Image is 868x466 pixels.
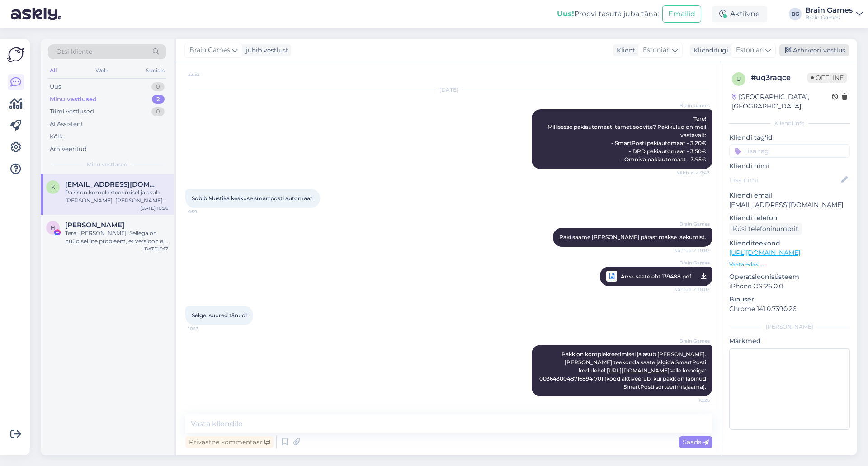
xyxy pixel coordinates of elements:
div: Web [94,65,109,76]
div: Tere, [PERSON_NAME]! Sellega on nüüd selline probleem, et versioon ei pruugi sobida. [PERSON_NAME... [65,229,168,245]
div: Klienditugi [690,46,728,55]
span: Nähtud ✓ 10:02 [674,284,710,295]
div: 2 [152,95,165,104]
div: 0 [151,107,165,116]
div: Pakk on komplekteerimisel ja asub [PERSON_NAME]. [PERSON_NAME] teekonda saate jälgida SmartPosti ... [65,188,168,205]
span: 9:59 [188,208,222,215]
span: Nähtud ✓ 9:43 [676,169,710,176]
p: Kliendi tag'id [729,133,850,142]
div: [DATE] 9:17 [143,245,168,252]
p: Chrome 141.0.7390.26 [729,304,850,314]
div: [GEOGRAPHIC_DATA], [GEOGRAPHIC_DATA] [732,92,832,111]
div: All [48,65,58,76]
a: [URL][DOMAIN_NAME] [607,367,670,374]
span: K [51,184,55,190]
div: BG [789,8,802,20]
span: Arve-saateleht 139488.pdf [621,271,691,282]
p: iPhone OS 26.0.0 [729,282,850,291]
span: Saada [683,438,709,446]
span: H [51,224,55,231]
p: Kliendi telefon [729,213,850,223]
div: [PERSON_NAME] [729,323,850,331]
span: Pakk on komplekteerimisel ja asub [PERSON_NAME]. [PERSON_NAME] teekonda saate jälgida SmartPosti ... [539,351,708,390]
span: Nähtud ✓ 10:02 [674,247,710,254]
p: Vaata edasi ... [729,260,850,268]
p: Klienditeekond [729,239,850,248]
span: 10:26 [676,397,710,404]
div: Klient [613,46,635,55]
span: Brain Games [676,102,710,109]
img: Askly Logo [7,46,24,63]
p: Kliendi email [729,191,850,200]
div: [DATE] 10:26 [140,205,168,212]
p: Operatsioonisüsteem [729,272,850,282]
span: 10:13 [188,325,222,332]
div: Tiimi vestlused [50,107,94,116]
span: 22:52 [188,71,222,78]
div: Uus [50,82,61,91]
p: [EMAIL_ADDRESS][DOMAIN_NAME] [729,200,850,210]
span: Offline [807,73,847,83]
span: Keion6mmik@gmail.com [65,180,159,188]
div: Aktiivne [712,6,767,22]
div: Proovi tasuta juba täna: [557,9,659,19]
span: Brain Games [189,45,230,55]
div: [DATE] [185,86,712,94]
div: Kõik [50,132,63,141]
span: Paki saame [PERSON_NAME] pärast makse laekumist. [559,234,706,240]
p: Kliendi nimi [729,161,850,171]
a: [URL][DOMAIN_NAME] [729,249,800,257]
div: AI Assistent [50,120,83,129]
span: Otsi kliente [56,47,92,56]
div: Privaatne kommentaar [185,436,274,448]
p: Brauser [729,295,850,304]
span: Selge, suured tänud! [192,312,247,319]
span: Estonian [736,45,764,55]
span: Estonian [643,45,670,55]
input: Lisa nimi [730,175,840,185]
a: Brain GamesArve-saateleht 139488.pdfNähtud ✓ 10:02 [600,267,712,286]
p: Märkmed [729,336,850,346]
div: Arhiveeritud [50,145,87,154]
span: Brain Games [676,338,710,344]
span: Minu vestlused [87,160,127,169]
b: Uus! [557,9,574,18]
span: Henri Eelmaa [65,221,124,229]
div: Socials [144,65,166,76]
a: Brain GamesBrain Games [805,7,863,21]
div: Küsi telefoninumbrit [729,223,802,235]
button: Emailid [662,5,701,23]
div: Minu vestlused [50,95,97,104]
div: Brain Games [805,7,853,14]
span: Sobib Mustika keskuse smartposti automaat. [192,195,314,202]
div: Kliendi info [729,119,850,127]
span: Brain Games [676,259,710,266]
span: Brain Games [676,221,710,227]
div: juhib vestlust [242,46,288,55]
div: 0 [151,82,165,91]
span: u [736,75,741,82]
div: Arhiveeri vestlus [779,44,849,56]
div: # uq3raqce [751,72,807,83]
div: Brain Games [805,14,853,21]
input: Lisa tag [729,144,850,158]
